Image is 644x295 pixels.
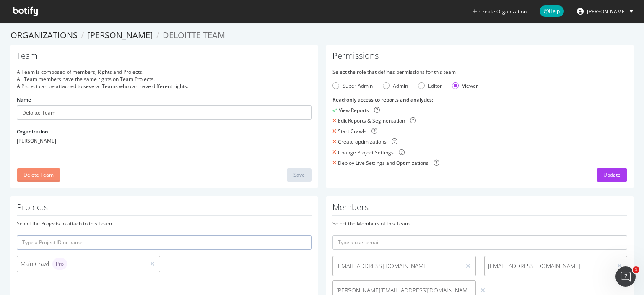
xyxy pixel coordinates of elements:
[87,29,153,41] a: [PERSON_NAME]
[393,82,408,89] div: Admin
[10,29,78,41] a: Organizations
[338,138,387,145] div: Create optimizations
[488,262,609,270] span: [EMAIL_ADDRESS][DOMAIN_NAME]
[332,235,627,250] input: Type a user email
[332,96,627,103] div: Read-only access to reports and analytics :
[332,203,627,216] h1: Members
[163,29,225,41] span: Deloitte Team
[17,105,312,120] input: Name
[615,266,636,287] iframe: Intercom live chat
[332,68,627,76] div: Select the role that defines permissions for this team
[52,258,67,270] div: brand label
[343,82,373,89] div: Super Admin
[597,168,627,182] button: Update
[21,258,142,270] div: Main Crawl
[332,51,627,64] h1: Permissions
[587,8,626,15] span: Christine Ullmann
[418,82,442,89] div: Editor
[383,82,408,89] div: Admin
[633,266,639,273] span: 1
[17,203,312,216] h1: Projects
[452,82,478,89] div: Viewer
[472,8,527,16] button: Create Organization
[540,5,564,17] span: Help
[339,107,369,114] div: View Reports
[23,171,54,178] div: Delete Team
[17,137,312,144] div: [PERSON_NAME]
[17,168,60,182] button: Delete Team
[336,286,472,295] span: [PERSON_NAME][EMAIL_ADDRESS][DOMAIN_NAME]
[332,220,627,227] div: Select the Members of this Team
[462,82,478,89] div: Viewer
[338,117,405,124] div: Edit Reports & Segmentation
[56,261,64,266] span: Pro
[10,29,634,42] ol: breadcrumbs
[338,159,428,167] div: Deploy Live Settings and Optimizations
[17,128,48,135] label: Organization
[338,128,366,135] div: Start Crawls
[17,220,312,227] div: Select the Projects to attach to this Team
[17,51,312,64] h1: Team
[17,96,31,103] label: Name
[603,171,621,178] div: Update
[17,235,312,250] input: Type a Project ID or name
[570,5,640,18] button: [PERSON_NAME]
[338,149,394,156] div: Change Project Settings
[428,82,442,89] div: Editor
[332,82,373,89] div: Super Admin
[17,68,312,90] div: A Team is composed of members, Rights and Projects. All Team members have the same rights on Team...
[287,168,312,182] button: Save
[336,262,457,270] span: [EMAIL_ADDRESS][DOMAIN_NAME]
[293,171,305,178] div: Save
